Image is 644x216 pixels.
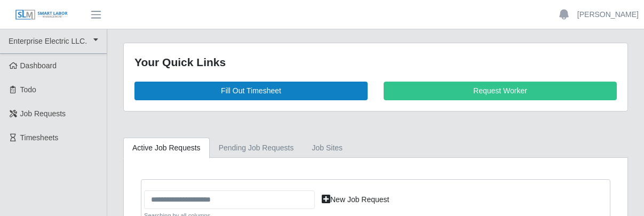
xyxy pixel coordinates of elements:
[20,133,59,142] span: Timesheets
[315,190,396,209] a: New Job Request
[123,138,210,158] a: Active Job Requests
[134,54,617,71] div: Your Quick Links
[20,109,66,118] span: Job Requests
[577,9,639,20] a: [PERSON_NAME]
[20,61,57,70] span: Dashboard
[134,82,368,100] a: Fill Out Timesheet
[210,138,303,158] a: Pending Job Requests
[303,138,352,158] a: job sites
[15,9,68,21] img: SLM Logo
[20,85,36,94] span: Todo
[384,82,617,100] a: Request Worker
